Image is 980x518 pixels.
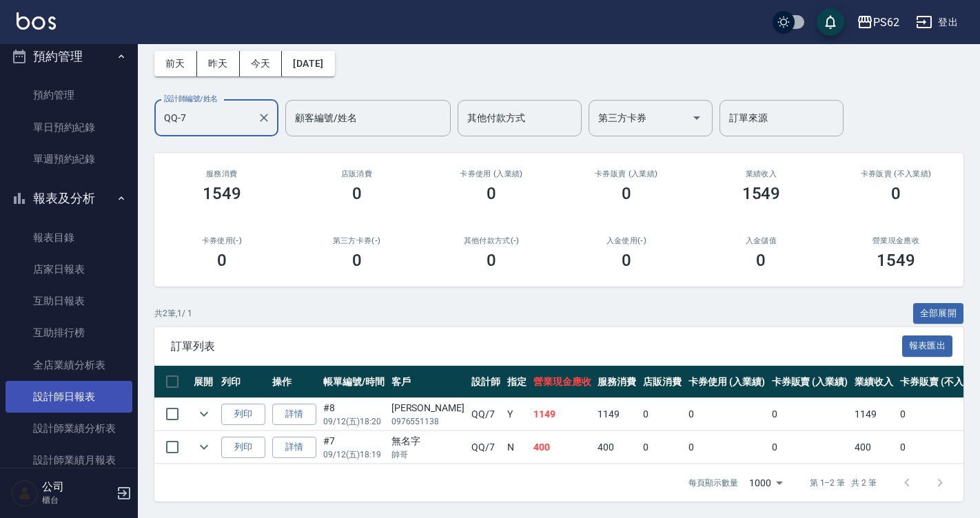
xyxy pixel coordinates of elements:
[575,236,677,245] h2: 入金使用(-)
[6,444,132,476] a: 設計師業績月報表
[154,51,197,76] button: 前天
[594,431,640,464] td: 400
[504,431,530,464] td: N
[197,51,240,76] button: 昨天
[744,464,788,501] div: 1000
[391,415,465,428] p: 0976551138
[902,335,953,357] button: 報表匯出
[171,236,273,245] h2: 卡券使用(-)
[272,437,316,458] a: 詳情
[686,107,708,129] button: Open
[6,79,132,111] a: 預約管理
[221,404,265,425] button: 列印
[873,14,899,31] div: PS62
[810,477,877,489] p: 第 1–2 筆 共 2 筆
[685,431,768,464] td: 0
[282,51,334,76] button: [DATE]
[851,366,897,398] th: 業績收入
[6,253,132,285] a: 店家日報表
[487,184,496,203] h3: 0
[845,236,947,245] h2: 營業現金應收
[11,479,39,507] img: Person
[468,366,504,398] th: 設計師
[391,434,465,448] div: 無名字
[530,366,595,398] th: 營業現金應收
[306,169,408,178] h2: 店販消費
[685,366,768,398] th: 卡券使用 (入業績)
[217,251,227,270] h3: 0
[391,448,465,461] p: 帥哥
[742,184,781,203] h3: 1549
[594,398,640,431] td: 1149
[6,222,132,253] a: 報表目錄
[817,8,844,36] button: save
[171,340,902,353] span: 訂單列表
[6,285,132,317] a: 互助日報表
[6,349,132,381] a: 全店業績分析表
[203,184,241,203] h3: 1549
[468,431,504,464] td: QQ /7
[688,477,738,489] p: 每頁顯示數量
[6,381,132,413] a: 設計師日報表
[851,431,897,464] td: 400
[640,431,685,464] td: 0
[845,169,947,178] h2: 卡券販賣 (不入業績)
[504,398,530,431] td: Y
[440,169,542,178] h2: 卡券使用 (入業績)
[902,339,953,352] a: 報表匯出
[910,10,963,35] button: 登出
[6,112,132,143] a: 單日預約紀錄
[240,51,283,76] button: 今天
[891,184,901,203] h3: 0
[391,401,465,415] div: [PERSON_NAME]
[218,366,269,398] th: 列印
[17,12,56,30] img: Logo
[756,251,766,270] h3: 0
[468,398,504,431] td: QQ /7
[440,236,542,245] h2: 其他付款方式(-)
[768,398,852,431] td: 0
[221,437,265,458] button: 列印
[530,398,595,431] td: 1149
[320,398,388,431] td: #8
[320,366,388,398] th: 帳單編號/時間
[622,184,631,203] h3: 0
[6,143,132,175] a: 單週預約紀錄
[272,404,316,425] a: 詳情
[640,398,685,431] td: 0
[6,39,132,74] button: 預約管理
[254,108,274,127] button: Clear
[269,366,320,398] th: 操作
[594,366,640,398] th: 服務消費
[487,251,496,270] h3: 0
[352,251,362,270] h3: 0
[711,169,813,178] h2: 業績收入
[768,366,852,398] th: 卡券販賣 (入業績)
[190,366,218,398] th: 展開
[685,398,768,431] td: 0
[164,94,218,104] label: 設計師編號/姓名
[323,448,385,461] p: 09/12 (五) 18:19
[320,431,388,464] td: #7
[768,431,852,464] td: 0
[6,317,132,349] a: 互助排行榜
[6,180,132,216] button: 報表及分析
[194,404,214,424] button: expand row
[913,303,964,324] button: 全部展開
[851,398,897,431] td: 1149
[42,494,112,506] p: 櫃台
[306,236,408,245] h2: 第三方卡券(-)
[352,184,362,203] h3: 0
[388,366,468,398] th: 客戶
[851,8,905,37] button: PS62
[504,366,530,398] th: 指定
[530,431,595,464] td: 400
[622,251,631,270] h3: 0
[194,437,214,457] button: expand row
[42,480,112,494] h5: 公司
[640,366,685,398] th: 店販消費
[154,307,192,320] p: 共 2 筆, 1 / 1
[877,251,915,270] h3: 1549
[575,169,677,178] h2: 卡券販賣 (入業績)
[711,236,813,245] h2: 入金儲值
